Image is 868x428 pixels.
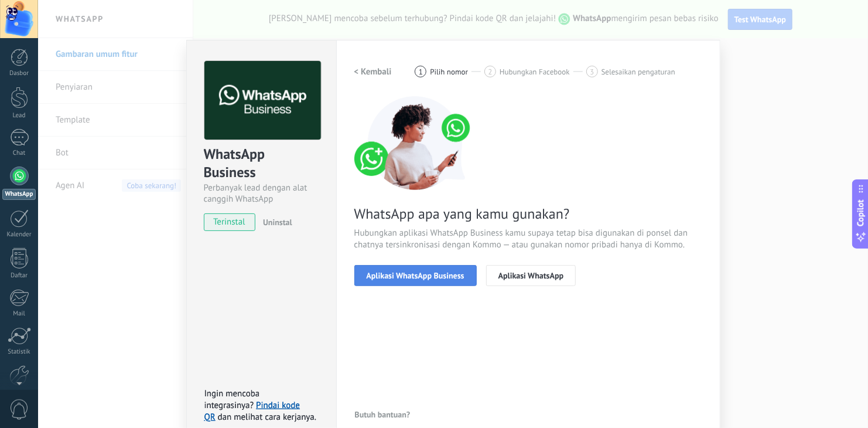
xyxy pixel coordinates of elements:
div: Kalender [2,231,36,239]
span: Aplikasi WhatsApp Business [367,271,464,280]
button: Aplikasi WhatsApp Business [354,265,477,286]
button: < Kembali [354,61,392,82]
span: Butuh bantuan? [355,410,411,419]
img: logo_main.png [204,61,321,140]
a: Pindai kode QR [204,400,300,423]
div: Chat [2,150,36,157]
span: Aplikasi WhatsApp [498,271,564,280]
span: Hubungkan aplikasi WhatsApp Business kamu supaya tetap bisa digunakan di ponsel dan chatnya tersi... [354,227,702,251]
span: terinstal [204,213,255,231]
span: WhatsApp apa yang kamu gunakan? [354,205,702,223]
div: Mail [2,310,36,318]
span: dan melihat cara kerjanya. [218,412,316,423]
span: Ingin mencoba integrasinya? [204,388,260,411]
span: Selesaikan pengaturan [602,67,675,76]
button: Aplikasi WhatsApp [486,265,576,286]
div: WhatsApp Business [204,145,319,182]
div: Statistik [2,348,36,356]
span: Hubungkan Facebook [500,67,570,76]
h2: < Kembali [354,66,392,77]
div: Daftar [2,272,36,280]
div: Dasbor [2,70,36,77]
div: WhatsApp [2,189,36,200]
span: Uninstal [263,217,292,227]
span: 1 [419,67,423,77]
button: Butuh bantuan? [354,406,411,423]
span: 3 [590,67,594,77]
span: 2 [488,67,493,77]
div: Lead [2,112,36,120]
span: Pilih nomor [430,67,468,76]
button: Uninstal [258,213,292,231]
div: Perbanyak lead dengan alat canggih WhatsApp [204,182,319,205]
img: connect number [354,96,477,190]
span: Copilot [855,200,867,227]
